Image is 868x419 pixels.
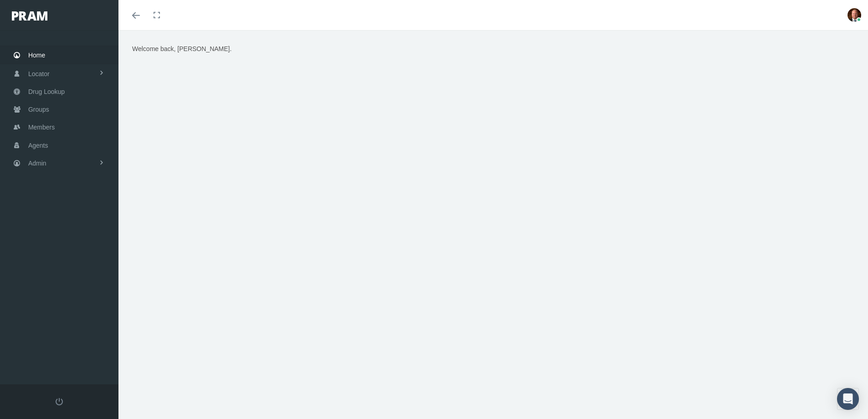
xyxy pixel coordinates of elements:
[28,65,50,83] span: Locator
[28,155,46,172] span: Admin
[28,137,48,154] span: Agents
[28,101,49,118] span: Groups
[12,11,47,21] img: PRAM_20_x_78.png
[28,83,65,100] span: Drug Lookup
[837,388,859,410] div: Open Intercom Messenger
[28,47,45,64] span: Home
[847,8,861,22] img: S_Profile_Picture_693.jpg
[132,45,231,52] span: Welcome back, [PERSON_NAME].
[28,119,55,136] span: Members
